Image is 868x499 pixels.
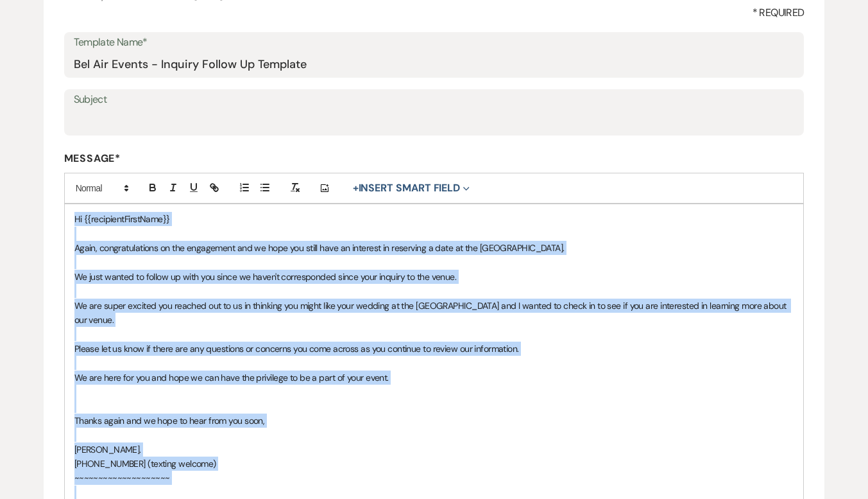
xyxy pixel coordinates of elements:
span: We are here for you and hope we can have the privilege to be a part of your event. [74,372,389,383]
span: We are super excited you reached out to us in thinking you might like your wedding at the [GEOGRA... [74,300,788,326]
label: Template Name* [74,33,795,52]
span: Please let us know if there are any questions or concerns you come across as you continue to revi... [74,343,519,355]
span: Hi {{recipientFirstName}} [74,213,170,225]
span: * Required [753,5,804,21]
span: Thanks again and we hope to hear from you soon, [74,415,265,426]
button: Insert Smart Field [348,180,474,196]
span: + [353,183,359,193]
span: [PHONE_NUMBER] (texting welcome) [74,458,216,469]
label: Subject [74,91,795,109]
label: Message* [64,152,804,165]
span: ~~~~~~~~~~~~~~~~~~~~ [74,472,170,484]
span: Again, congratulations on the engagement and we hope you still have an interest in reserving a da... [74,242,565,254]
span: [PERSON_NAME]. [74,444,141,455]
span: We just wanted to follow up with you since we haven't corresponded since your inquiry to the venue. [74,271,457,283]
